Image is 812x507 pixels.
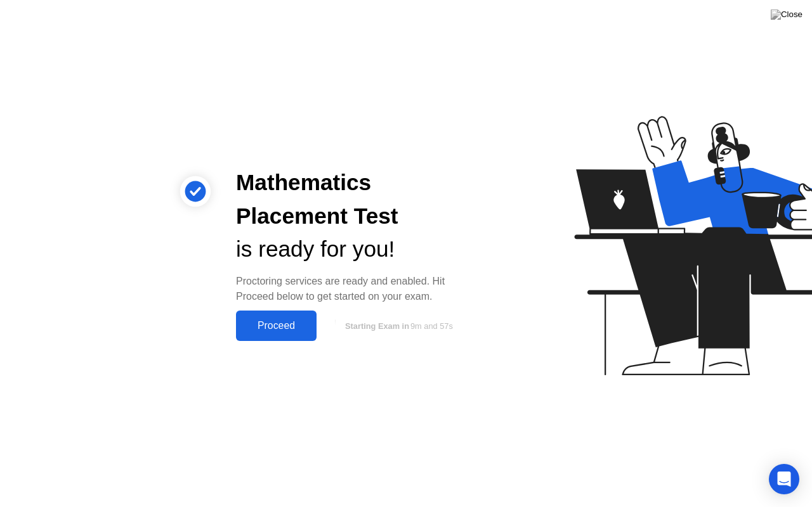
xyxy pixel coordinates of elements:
[236,311,317,341] button: Proceed
[410,321,453,331] span: 9m and 57s
[769,464,799,494] div: Open Intercom Messenger
[236,274,472,304] div: Proctoring services are ready and enabled. Hit Proceed below to get started on your exam.
[323,314,472,338] button: Starting Exam in9m and 57s
[236,233,472,266] div: is ready for you!
[236,166,472,233] div: Mathematics Placement Test
[771,10,802,20] img: Close
[240,320,313,331] div: Proceed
